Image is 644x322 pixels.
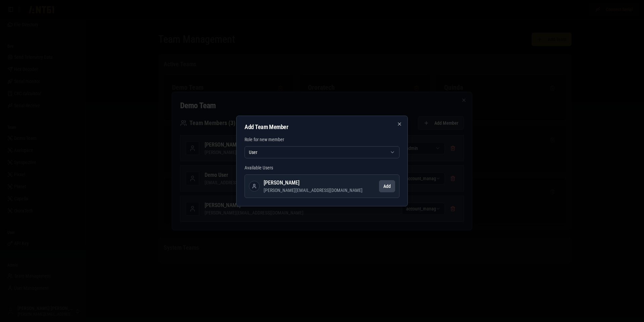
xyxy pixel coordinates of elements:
p: [PERSON_NAME][EMAIL_ADDRESS][DOMAIN_NAME] [264,187,363,194]
h2: Add Team Member [245,124,399,130]
button: Add [379,180,395,192]
label: Role for new member [245,137,284,142]
label: Available Users [245,165,273,170]
p: [PERSON_NAME] [264,179,363,187]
